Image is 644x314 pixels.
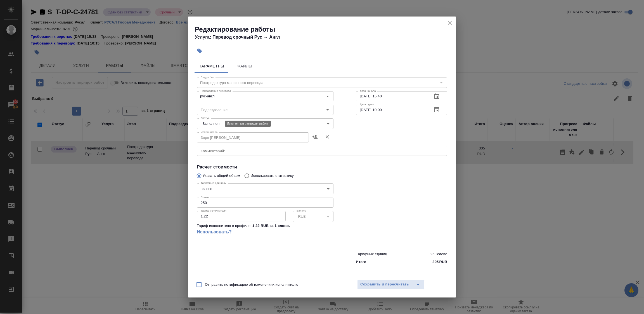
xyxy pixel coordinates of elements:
[197,164,447,170] h4: Расчет стоимости
[321,130,333,144] button: Удалить
[437,251,447,257] p: слово
[432,259,439,265] p: 305
[324,106,332,114] button: Open
[356,251,387,257] p: Тарифных единиц
[252,223,290,229] p: 1.22 RUB за 1 слово .
[360,281,409,288] span: Сохранить и пересчитать
[357,280,425,290] div: split button
[446,19,454,27] button: close
[201,121,221,126] button: Выполнен
[356,259,366,265] p: Итого
[197,118,333,129] div: Выполнен
[297,214,307,219] button: RUB
[430,251,437,257] p: 250
[357,280,412,290] button: Сохранить и пересчитать
[197,183,333,194] div: слово
[324,92,332,100] button: Open
[231,63,258,70] span: Файлы
[293,211,334,222] div: RUB
[198,63,225,70] span: Параметры
[195,34,456,41] h4: Услуга: Перевод срочный Рус → Англ
[195,25,456,34] h2: Редактирование работы
[439,259,447,265] p: RUB
[205,282,298,287] span: Отправить нотификацию об изменениях исполнителю
[197,229,333,235] a: Использовать?
[309,130,321,144] button: Назначить
[193,45,206,57] button: Добавить тэг
[201,186,214,191] button: слово
[197,223,252,229] p: Тариф исполнителя в профиле:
